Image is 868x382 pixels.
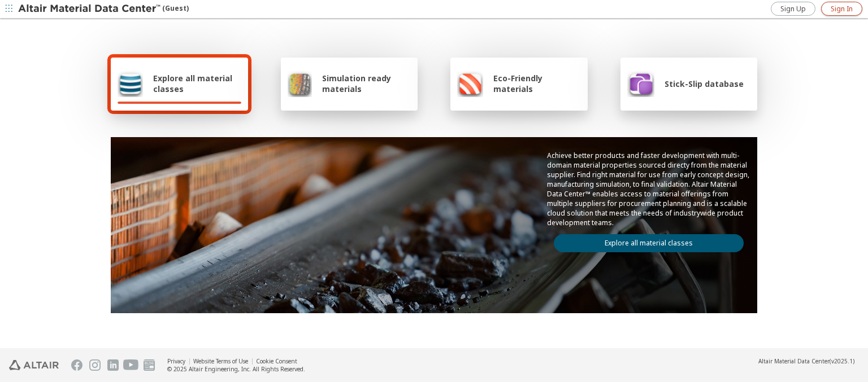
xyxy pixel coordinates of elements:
img: Altair Engineering [9,360,59,370]
a: Website Terms of Use [193,357,248,365]
span: Altair Material Data Center [758,357,830,365]
div: (v2025.1) [758,357,854,365]
img: Stick-Slip database [627,70,654,97]
span: Sign Up [780,5,806,14]
a: Privacy [167,357,185,365]
img: Simulation ready materials [288,70,312,97]
div: © 2025 Altair Engineering, Inc. All Rights Reserved. [167,365,305,373]
a: Explore all material classes [554,234,744,252]
span: Simulation ready materials [322,73,411,94]
p: Achieve better products and faster development with multi-domain material properties sourced dire... [547,151,750,227]
span: Explore all material classes [153,73,241,94]
img: Altair Material Data Center [18,3,162,15]
img: Eco-Friendly materials [457,70,483,97]
span: Stick-Slip database [665,78,744,89]
a: Cookie Consent [256,357,297,365]
div: (Guest) [18,3,189,15]
img: Explore all material classes [118,70,143,97]
a: Sign In [821,2,862,16]
span: Sign In [831,5,853,14]
a: Sign Up [771,2,815,16]
span: Eco-Friendly materials [493,73,580,94]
